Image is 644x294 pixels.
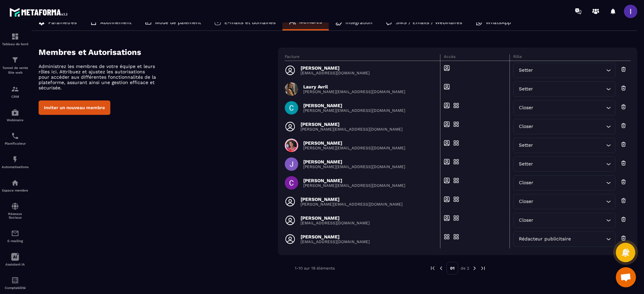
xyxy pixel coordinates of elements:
[301,122,402,127] p: [PERSON_NAME]
[535,85,604,93] input: Search for option
[535,160,604,168] input: Search for option
[285,54,440,61] th: Facture
[513,100,615,116] div: Search for option
[11,155,19,163] img: automations
[295,266,335,271] p: 1-10 sur 19 éléments
[11,276,19,284] img: accountant
[224,19,276,25] p: E-mails et domaines
[2,42,29,46] p: Tableau de bord
[345,19,372,25] p: Intégration
[2,150,29,174] a: automationsautomationsAutomatisations
[518,179,535,187] span: Closer
[535,198,604,205] input: Search for option
[480,265,486,271] img: next
[303,178,405,183] p: [PERSON_NAME]
[2,263,29,266] p: Assistant IA
[2,239,29,243] p: E-mailing
[2,248,29,271] a: Assistant IA
[535,104,604,112] input: Search for option
[616,267,636,287] div: Ouvrir le chat
[438,265,444,271] img: prev
[2,174,29,197] a: automationsautomationsEspace membre
[48,19,77,25] p: Paramètres
[303,159,405,164] p: [PERSON_NAME]
[2,127,29,150] a: schedulerschedulerPlanificateur
[11,229,19,237] img: email
[472,265,478,271] img: next
[486,19,511,25] p: WhatsApp
[303,183,405,188] p: [PERSON_NAME][EMAIL_ADDRESS][DOMAIN_NAME]
[303,84,405,89] p: Laury Avril
[535,123,604,130] input: Search for option
[9,6,70,18] img: logo
[11,32,19,41] img: formation
[2,212,29,219] p: Réseaux Sociaux
[513,213,615,228] div: Search for option
[11,56,19,64] img: formation
[2,189,29,192] p: Espace membre
[2,80,29,103] a: formationformationCRM
[513,63,615,78] div: Search for option
[518,142,535,149] span: Setter
[518,198,535,205] span: Closer
[513,119,615,134] div: Search for option
[11,132,19,140] img: scheduler
[518,123,535,130] span: Closer
[39,48,278,57] h4: Membres et Autorisations
[2,66,29,75] p: Tunnel de vente Site web
[303,89,405,94] p: [PERSON_NAME][EMAIL_ADDRESS][DOMAIN_NAME]
[301,65,370,71] p: [PERSON_NAME]
[39,64,156,90] p: Administrez les membres de votre équipe et leurs rôles ici. Attribuez et ajustez les autorisation...
[301,197,402,202] p: [PERSON_NAME]
[301,71,370,75] p: [EMAIL_ADDRESS][DOMAIN_NAME]
[303,140,405,146] p: [PERSON_NAME]
[2,165,29,169] p: Automatisations
[513,138,615,153] div: Search for option
[446,262,458,275] p: 01
[518,217,535,224] span: Closer
[518,160,535,168] span: Setter
[535,67,604,74] input: Search for option
[518,235,573,243] span: Rédacteur publicitaire
[2,118,29,122] p: Webinaire
[2,95,29,98] p: CRM
[2,27,29,51] a: formationformationTableau de bord
[509,54,631,61] th: Rôle
[2,224,29,248] a: emailemailE-mailing
[303,108,405,113] p: [PERSON_NAME][EMAIL_ADDRESS][DOMAIN_NAME]
[39,100,110,115] button: Inviter un nouveau membre
[2,197,29,224] a: social-networksocial-networkRéseaux Sociaux
[303,146,405,150] p: [PERSON_NAME][EMAIL_ADDRESS][DOMAIN_NAME]
[518,67,535,74] span: Setter
[301,215,370,221] p: [PERSON_NAME]
[11,108,19,117] img: automations
[11,202,19,210] img: social-network
[518,85,535,93] span: Setter
[301,221,370,225] p: [EMAIL_ADDRESS][DOMAIN_NAME]
[535,179,604,187] input: Search for option
[155,19,201,25] p: Mode de paiement
[301,239,370,244] p: [EMAIL_ADDRESS][DOMAIN_NAME]
[430,265,436,271] img: prev
[573,235,604,243] input: Search for option
[518,104,535,112] span: Closer
[32,8,637,285] div: >
[396,19,462,25] p: SMS / Emails / Webinaires
[535,217,604,224] input: Search for option
[535,142,604,149] input: Search for option
[513,194,615,209] div: Search for option
[100,19,131,25] p: Abonnement
[513,175,615,191] div: Search for option
[11,85,19,93] img: formation
[440,54,509,61] th: Accès
[301,127,402,132] p: [PERSON_NAME][EMAIL_ADDRESS][DOMAIN_NAME]
[2,142,29,145] p: Planificateur
[2,103,29,127] a: automationsautomationsWebinaire
[2,286,29,290] p: Comptabilité
[2,51,29,80] a: formationformationTunnel de vente Site web
[513,156,615,172] div: Search for option
[303,103,405,108] p: [PERSON_NAME]
[301,202,402,207] p: [PERSON_NAME][EMAIL_ADDRESS][DOMAIN_NAME]
[303,164,405,169] p: [PERSON_NAME][EMAIL_ADDRESS][DOMAIN_NAME]
[513,231,615,247] div: Search for option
